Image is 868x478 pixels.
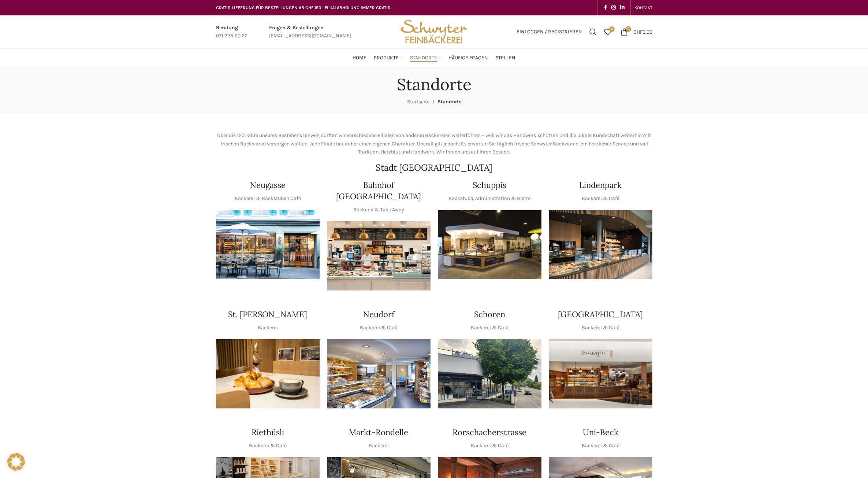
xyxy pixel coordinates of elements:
[448,51,488,65] a: Häufige Fragen
[374,51,403,65] a: Produkte
[471,324,508,332] p: Bäckerei & Café
[549,339,652,408] div: 1 / 1
[216,339,320,408] img: schwyter-23
[579,179,622,191] h4: Lindenpark
[250,179,286,191] h4: Neugasse
[360,324,398,332] p: Bäckerei & Café
[212,51,656,65] div: Main navigation
[398,15,470,48] img: Bäckerei Schwyter
[617,25,656,39] a: 0 CHF0.00
[601,3,609,13] a: Facebook social link
[327,221,431,290] img: Bahnhof St. Gallen
[438,210,541,279] div: 1 / 1
[495,55,515,62] span: Stellen
[437,99,461,105] span: Standorte
[353,206,404,214] p: Bäckerei & Take Away
[327,339,431,408] img: Neudorf_1
[495,51,515,65] a: Stellen
[349,427,408,438] h4: Markt-Rondelle
[586,25,600,39] a: Suchen
[216,131,652,156] p: Über die 120 Jahre unseres Bestehens hinweg durften wir verschiedene Filialen von anderen Bäckere...
[216,339,320,408] div: 1 / 1
[258,324,278,332] p: Bäckerei
[474,309,505,320] h4: Schoren
[448,55,488,62] span: Häufige Fragen
[374,55,399,62] span: Produkte
[410,55,437,62] span: Standorte
[609,3,618,13] a: Instagram social link
[438,210,541,279] img: 150130-Schwyter-013
[634,0,652,15] a: KONTAKT
[216,210,320,279] img: Neugasse
[473,179,506,191] h4: Schuppis
[397,75,472,94] h1: Standorte
[353,55,366,62] span: Home
[438,339,541,408] div: 1 / 1
[407,99,429,105] a: Startseite
[235,194,301,203] p: Bäckerei & Backstuben Café
[327,339,431,408] div: 1 / 1
[513,25,586,39] a: Einloggen / Registrieren
[549,339,652,408] img: Schwyter-1800x900
[549,210,652,279] img: 017-e1571925257345
[582,194,619,203] p: Bäckerei & Café
[252,427,284,438] h4: Riethüsli
[549,210,652,279] div: 1 / 1
[633,29,652,35] bdi: 0.00
[634,5,652,10] span: KONTAKT
[327,221,431,290] div: 1 / 1
[216,163,652,172] h2: Stadt [GEOGRAPHIC_DATA]
[583,427,618,438] h4: Uni-Beck
[398,28,470,34] a: Site logo
[216,24,247,40] a: Infobox link
[448,194,531,203] p: Backstube, Administration & Bistro
[216,210,320,279] div: 1 / 1
[626,26,631,32] span: 0
[438,339,541,408] img: 0842cc03-b884-43c1-a0c9-0889ef9087d6 copy
[363,309,394,320] h4: Neudorf
[369,442,389,450] p: Bäckerei
[517,29,582,34] span: Einloggen / Registrieren
[631,0,656,15] div: Secondary navigation
[471,442,508,450] p: Bäckerei & Café
[452,427,526,438] h4: Rorschacherstrasse
[582,324,619,332] p: Bäckerei & Café
[609,26,615,32] span: 0
[269,24,351,40] a: Infobox link
[600,25,615,39] a: 0
[600,25,615,39] div: Meine Wunschliste
[582,442,619,450] p: Bäckerei & Café
[353,51,366,65] a: Home
[618,3,627,13] a: Linkedin social link
[633,29,642,35] span: CHF
[228,309,307,320] h4: St. [PERSON_NAME]
[249,442,287,450] p: Bäckerei & Café
[558,309,643,320] h4: [GEOGRAPHIC_DATA]
[216,5,391,10] span: GRATIS LIEFERUNG FÜR BESTELLUNGEN AB CHF 150 - FILIALABHOLUNG IMMER GRATIS
[327,179,431,202] h4: Bahnhof [GEOGRAPHIC_DATA]
[410,51,441,65] a: Standorte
